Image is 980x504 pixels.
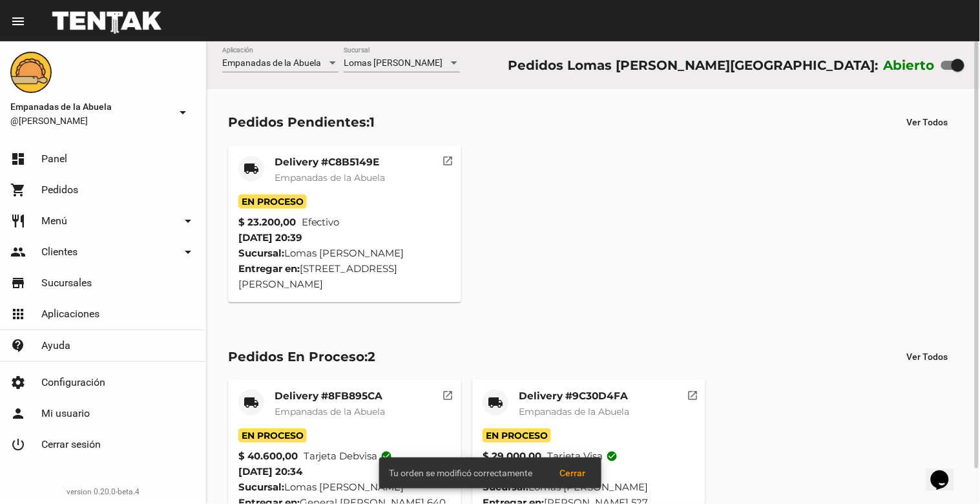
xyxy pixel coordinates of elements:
[238,479,451,495] div: Lomas [PERSON_NAME]
[244,161,259,176] mat-icon: local_shipping
[560,468,586,478] span: Cerrar
[368,349,375,364] span: 2
[238,247,284,259] strong: Sucursal:
[550,461,596,485] button: Cerrar
[344,58,443,68] span: Lomas [PERSON_NAME]
[508,55,878,76] div: Pedidos Lomas [PERSON_NAME][GEOGRAPHIC_DATA]:
[180,213,196,229] mat-icon: arrow_drop_down
[41,407,90,420] span: Mi usuario
[10,99,170,114] span: Empanadas de la Abuela
[10,437,26,452] mat-icon: power_settings_new
[238,428,307,443] span: En Proceso
[175,105,191,120] mat-icon: arrow_drop_down
[275,156,385,169] mat-card-title: Delivery #C8B5149E
[897,345,959,368] button: Ver Todos
[222,58,321,68] span: Empanadas de la Abuela
[41,184,78,196] span: Pedidos
[238,246,451,261] div: Lomas [PERSON_NAME]
[10,182,26,198] mat-icon: shopping_cart
[228,112,375,132] div: Pedidos Pendientes:
[443,388,454,399] mat-icon: open_in_new
[897,110,959,134] button: Ver Todos
[41,308,99,320] span: Aplicaciones
[41,376,105,389] span: Configuración
[10,275,26,291] mat-icon: store
[275,390,385,403] mat-card-title: Delivery #8FB895CA
[10,52,52,93] img: f0136945-ed32-4f7c-91e3-a375bc4bb2c5.png
[238,465,302,478] span: [DATE] 20:34
[302,215,340,230] span: Efectivo
[41,277,92,289] span: Sucursales
[519,406,629,417] span: Empanadas de la Abuela
[687,388,698,399] mat-icon: open_in_new
[41,339,70,352] span: Ayuda
[390,467,533,479] span: Tu orden se modificó correctamente
[275,172,385,184] span: Empanadas de la Abuela
[10,244,26,260] mat-icon: people
[10,213,26,229] mat-icon: restaurant
[41,246,78,258] span: Clientes
[10,114,170,127] span: @[PERSON_NAME]
[180,244,196,260] mat-icon: arrow_drop_down
[443,153,454,165] mat-icon: open_in_new
[10,306,26,322] mat-icon: apps
[41,438,101,451] span: Cerrar sesión
[41,215,67,227] span: Menú
[228,346,375,367] div: Pedidos En Proceso:
[238,261,451,292] div: [STREET_ADDRESS][PERSON_NAME]
[10,151,26,167] mat-icon: dashboard
[519,390,629,403] mat-card-title: Delivery #9C30D4FA
[10,338,26,353] mat-icon: contact_support
[10,14,26,29] mat-icon: menu
[884,55,935,76] label: Abierto
[370,114,375,130] span: 1
[238,448,298,464] strong: $ 40.600,00
[926,452,967,491] iframe: chat widget
[275,406,385,417] span: Empanadas de la Abuela
[488,395,503,410] mat-icon: local_shipping
[907,352,948,362] span: Ver Todos
[238,194,307,209] span: En Proceso
[41,152,67,165] span: Panel
[238,262,300,275] strong: Entregar en:
[10,375,26,390] mat-icon: settings
[483,428,551,443] span: En Proceso
[10,485,196,498] div: version 0.20.0-beta.4
[244,395,259,410] mat-icon: local_shipping
[238,231,302,244] span: [DATE] 20:39
[238,481,284,493] strong: Sucursal:
[907,117,948,127] span: Ver Todos
[10,406,26,421] mat-icon: person
[238,215,296,230] strong: $ 23.200,00
[304,448,393,464] span: Tarjeta debvisa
